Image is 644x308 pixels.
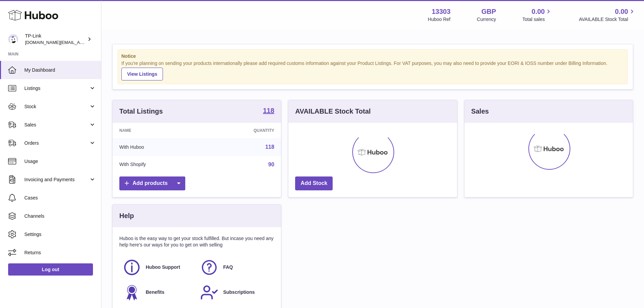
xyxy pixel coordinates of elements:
[119,211,134,220] h3: Help
[119,235,274,248] p: Huboo is the easy way to get your stock fulfilled. But incase you need any help here's our ways f...
[432,7,451,16] strong: 13303
[204,123,281,138] th: Quantity
[113,138,204,156] td: With Huboo
[532,7,545,16] span: 0.00
[25,33,86,46] div: TP-Link
[25,40,135,45] span: [DOMAIN_NAME][EMAIL_ADDRESS][DOMAIN_NAME]
[24,122,89,128] span: Sales
[481,7,496,16] strong: GBP
[265,144,275,150] a: 118
[113,123,204,138] th: Name
[579,7,636,23] a: 0.00 AVAILABLE Stock Total
[615,7,628,16] span: 0.00
[200,283,271,302] a: Subscriptions
[123,258,193,277] a: Huboo Support
[477,16,496,23] div: Currency
[146,289,164,295] span: Benefits
[24,250,96,256] span: Returns
[522,16,552,23] span: Total sales
[121,53,624,60] strong: Notice
[24,176,89,183] span: Invoicing and Payments
[24,158,96,165] span: Usage
[295,176,333,190] a: Add Stock
[119,107,163,116] h3: Total Listings
[223,264,233,270] span: FAQ
[522,7,552,23] a: 0.00 Total sales
[119,176,185,190] a: Add products
[263,107,274,114] strong: 118
[121,60,624,80] div: If you're planning on sending your products internationally please add required customs informati...
[8,263,93,276] a: Log out
[146,264,180,270] span: Huboo Support
[268,162,275,167] a: 90
[223,289,255,295] span: Subscriptions
[471,107,489,116] h3: Sales
[579,16,636,23] span: AVAILABLE Stock Total
[24,213,96,219] span: Channels
[113,156,204,173] td: With Shopify
[8,34,18,44] img: purchase.uk@tp-link.com
[24,103,89,110] span: Stock
[428,16,451,23] div: Huboo Ref
[24,140,89,146] span: Orders
[24,67,96,73] span: My Dashboard
[24,195,96,201] span: Cases
[121,68,163,80] a: View Listings
[24,85,89,92] span: Listings
[24,231,96,238] span: Settings
[295,107,371,116] h3: AVAILABLE Stock Total
[123,283,193,302] a: Benefits
[263,107,274,115] a: 118
[200,258,271,277] a: FAQ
